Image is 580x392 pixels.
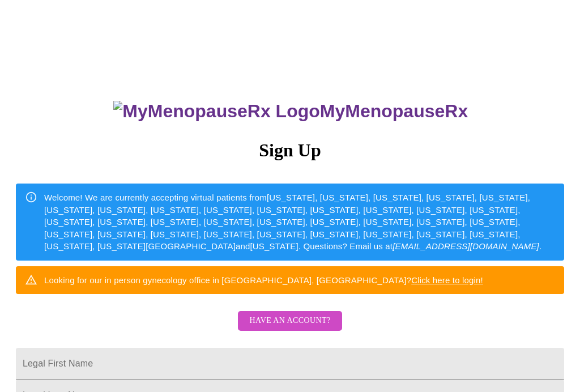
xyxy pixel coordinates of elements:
[44,270,483,291] div: Looking for our in person gynecology office in [GEOGRAPHIC_DATA], [GEOGRAPHIC_DATA]?
[393,241,539,251] em: [EMAIL_ADDRESS][DOMAIN_NAME]
[44,187,555,257] div: Welcome! We are currently accepting virtual patients from [US_STATE], [US_STATE], [US_STATE], [US...
[411,275,483,285] a: Click here to login!
[238,311,342,331] button: Have an account?
[249,314,330,328] span: Have an account?
[113,101,319,122] img: MyMenopauseRx Logo
[18,101,565,122] h3: MyMenopauseRx
[235,323,344,333] a: Have an account?
[16,140,564,161] h3: Sign Up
